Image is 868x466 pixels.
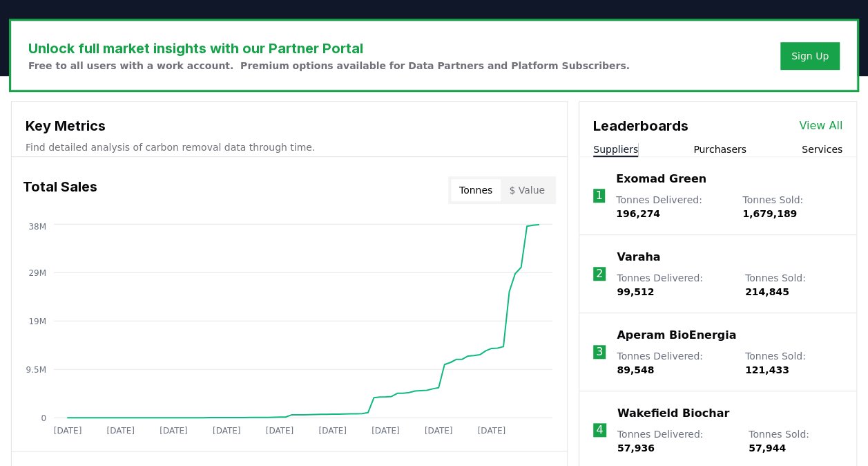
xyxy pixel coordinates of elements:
p: Tonnes Sold : [745,349,842,377]
tspan: [DATE] [478,426,506,436]
a: View All [799,118,842,134]
tspan: [DATE] [54,426,82,436]
tspan: 19M [28,316,46,326]
span: 121,433 [745,364,789,375]
p: Tonnes Sold : [749,427,842,455]
p: Tonnes Delivered : [616,193,729,221]
tspan: [DATE] [266,426,294,436]
button: Tonnes [451,179,501,201]
a: Sign Up [791,49,829,63]
button: Suppliers [593,142,638,156]
tspan: 29M [28,268,46,277]
h3: Total Sales [23,176,97,204]
span: 57,936 [617,442,655,454]
p: Find detailed analysis of carbon removal data through time. [26,140,553,154]
button: $ Value [501,179,553,201]
h3: Key Metrics [26,115,553,136]
tspan: 0 [41,413,46,422]
p: Free to all users with a work account. Premium options available for Data Partners and Platform S... [28,59,630,73]
span: 196,274 [616,208,660,219]
tspan: [DATE] [160,426,188,436]
span: 214,845 [745,286,789,297]
tspan: [DATE] [318,426,347,436]
p: 4 [596,422,603,438]
h3: Unlock full market insights with our Partner Portal [28,38,630,59]
span: 99,512 [617,286,654,297]
button: Sign Up [780,42,840,70]
tspan: [DATE] [106,426,135,436]
tspan: [DATE] [425,426,453,436]
p: Tonnes Sold : [745,271,842,299]
p: Tonnes Delivered : [617,427,735,455]
p: 2 [596,265,603,282]
a: Aperam BioEnergia [617,327,736,344]
p: Tonnes Delivered : [617,349,731,377]
tspan: 9.5M [26,364,46,374]
button: Services [802,142,842,156]
p: Tonnes Sold : [742,193,842,221]
p: 3 [596,344,603,360]
span: 89,548 [617,364,654,375]
p: Tonnes Delivered : [617,271,731,299]
p: 1 [595,187,602,204]
a: Exomad Green [616,171,706,187]
tspan: 38M [28,222,46,232]
a: Varaha [617,249,660,265]
a: Wakefield Biochar [617,405,729,422]
span: 57,944 [749,442,786,454]
tspan: [DATE] [213,426,241,436]
tspan: [DATE] [372,426,400,436]
h3: Leaderboards [593,115,688,136]
span: 1,679,189 [742,208,797,219]
button: Purchasers [693,142,746,156]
